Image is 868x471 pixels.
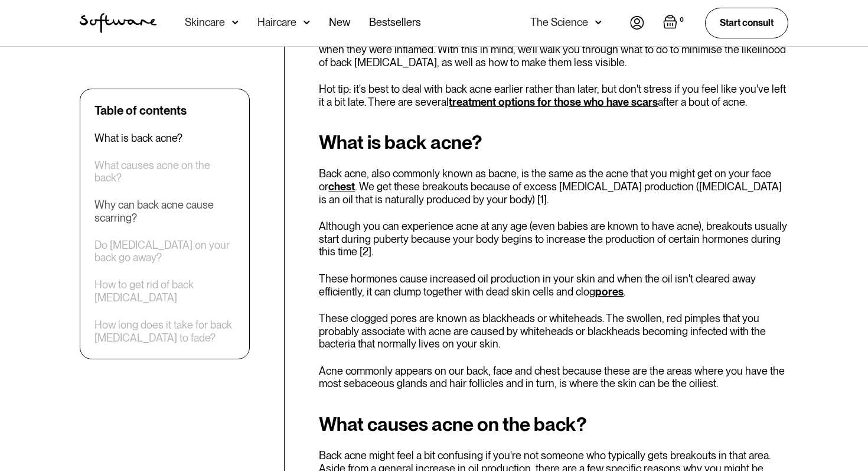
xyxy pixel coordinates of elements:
[319,30,788,69] p: For many people, can impact their self-confidence just as much as the pimples did when they were ...
[319,83,788,108] p: Hot tip: it's best to deal with back acne earlier rather than later, but don't stress if you feel...
[595,285,624,298] a: pores
[94,239,235,264] a: Do [MEDICAL_DATA] on your back go away?
[663,15,686,31] a: Open empty cart
[94,159,235,184] a: What causes acne on the back?
[319,365,788,390] p: Acne commonly appears on our back, face and chest because these are the areas where you have the ...
[319,132,788,153] h2: What is back acne?
[94,319,235,344] a: How long does it take for back [MEDICAL_DATA] to fade?
[94,103,187,118] div: Table of contents
[449,96,658,108] a: treatment options for those who have scars
[595,17,602,28] img: arrow down
[80,13,156,33] img: Software Logo
[257,17,296,28] div: Haircare
[319,272,788,298] p: These hormones cause increased oil production in your skin and when the oil isn't cleared away ef...
[304,17,310,28] img: arrow down
[94,132,182,145] a: What is back acne?
[319,167,788,206] p: Back acne, also commonly known as bacne, is the same as the acne that you might get on your face ...
[80,13,156,33] a: home
[319,414,788,435] h2: What causes acne on the back?
[94,279,235,304] a: How to get rid of back [MEDICAL_DATA]
[705,8,788,38] a: Start consult
[677,15,686,25] div: 0
[232,17,239,28] img: arrow down
[185,17,225,28] div: Skincare
[530,17,588,28] div: The Science
[319,220,788,258] p: Although you can experience acne at any age (even babies are known to have acne), breakouts usual...
[94,199,235,225] a: Why can back acne cause scarring?
[328,180,355,193] a: chest
[319,312,788,350] p: These clogged pores are known as blackheads or whiteheads. The swollen, red pimples that you prob...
